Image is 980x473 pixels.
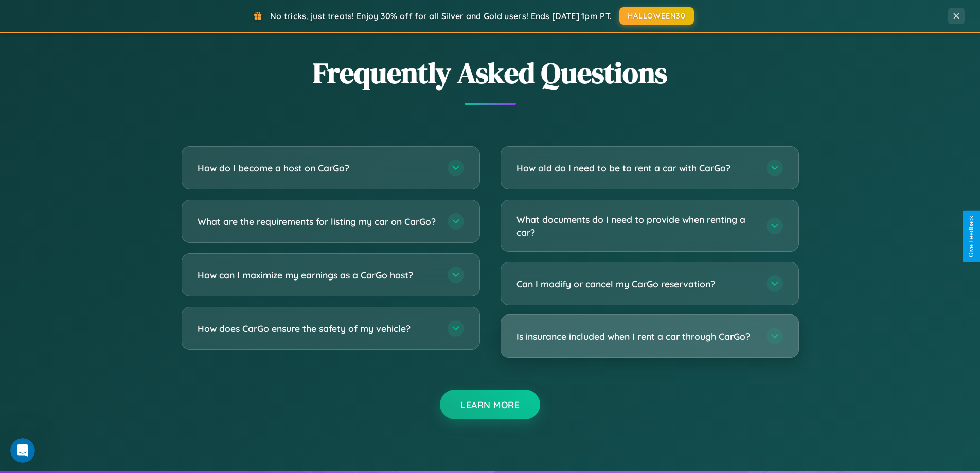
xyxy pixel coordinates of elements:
[10,438,35,463] iframe: Intercom live chat
[182,53,799,93] h2: Frequently Asked Questions
[198,215,437,228] h3: What are the requirements for listing my car on CarGo?
[198,322,437,335] h3: How does CarGo ensure the safety of my vehicle?
[198,269,437,282] h3: How can I maximize my earnings as a CarGo host?
[968,216,975,257] div: Give Feedback
[440,390,540,419] button: Learn More
[516,162,756,174] h3: How old do I need to be to rent a car with CarGo?
[270,11,612,21] span: No tricks, just treats! Enjoy 30% off for all Silver and Gold users! Ends [DATE] 1pm PT.
[516,213,756,238] h3: What documents do I need to provide when renting a car?
[198,162,437,174] h3: How do I become a host on CarGo?
[619,7,694,25] button: HALLOWEEN30
[516,330,756,343] h3: Is insurance included when I rent a car through CarGo?
[516,277,756,290] h3: Can I modify or cancel my CarGo reservation?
